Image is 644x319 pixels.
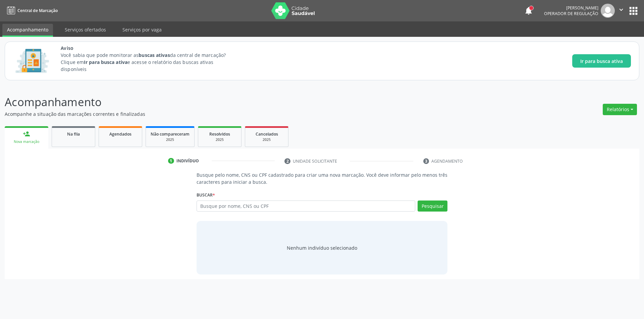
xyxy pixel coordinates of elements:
p: Acompanhamento [5,94,449,110]
div: 2025 [250,137,283,142]
div: 1 [168,158,174,164]
div: 2025 [203,137,236,142]
button: apps [628,5,639,17]
span: Central de Marcação [17,8,58,13]
a: Acompanhamento [2,24,53,37]
button: Pesquisar [418,201,447,212]
a: Serviços ofertados [60,24,111,35]
span: Não compareceram [151,131,190,137]
p: Busque pelo nome, CNS ou CPF cadastrado para criar uma nova marcação. Você deve informar pelo men... [197,171,448,185]
strong: Ir para busca ativa [84,59,127,65]
a: Serviços por vaga [118,24,166,35]
span: Operador de regulação [544,11,598,16]
div: Nenhum indivíduo selecionado [287,244,357,251]
img: Imagem de CalloutCard [13,46,51,76]
span: Ir para busca ativa [580,58,623,65]
span: Na fila [67,131,80,137]
input: Busque por nome, CNS ou CPF [197,201,416,212]
div: person_add [23,130,30,138]
div: 2025 [151,137,190,142]
strong: buscas ativas [139,52,170,58]
div: Nova marcação [9,139,44,144]
button: Relatórios [603,104,637,115]
span: Aviso [61,45,238,52]
span: Agendados [109,131,131,137]
p: Você sabia que pode monitorar as da central de marcação? Clique em e acesse o relatório das busca... [61,52,238,73]
i:  [618,6,625,13]
div: Indivíduo [176,158,199,164]
button: Ir para busca ativa [572,54,631,68]
span: Resolvidos [209,131,230,137]
span: Cancelados [256,131,278,137]
button: notifications [524,6,533,15]
img: img [601,4,615,18]
a: Central de Marcação [5,5,58,16]
div: [PERSON_NAME] [544,5,598,11]
label: Buscar [197,190,215,201]
button:  [615,4,628,18]
p: Acompanhe a situação das marcações correntes e finalizadas [5,110,449,117]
